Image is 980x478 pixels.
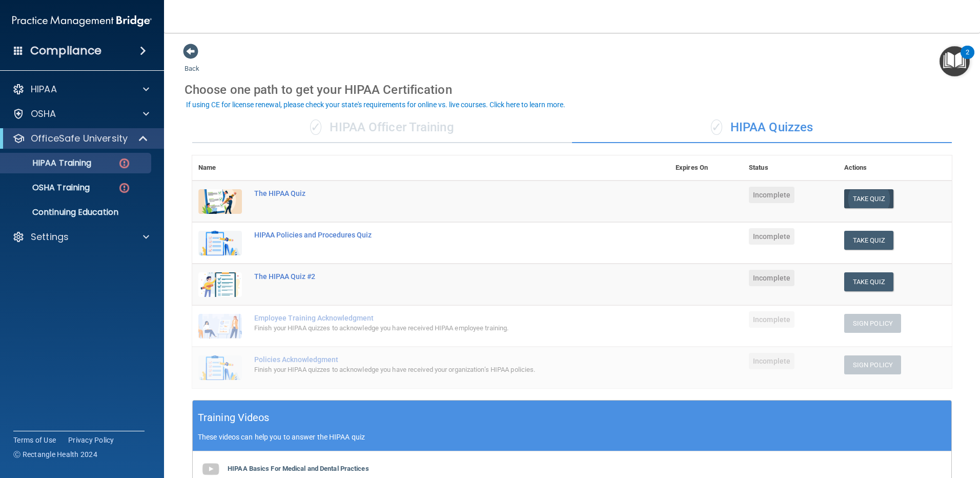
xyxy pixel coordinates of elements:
span: Incomplete [749,311,794,328]
a: Terms of Use [13,435,56,445]
span: Incomplete [749,353,794,369]
p: OfficeSafe University [31,132,128,145]
a: OSHA [12,108,149,120]
a: HIPAA [12,83,149,95]
img: danger-circle.6113f641.png [118,157,131,170]
div: If using CE for license renewal, please check your state's requirements for online vs. live cours... [186,101,565,108]
p: These videos can help you to answer the HIPAA quiz [198,433,946,441]
button: Sign Policy [844,355,901,374]
button: Take Quiz [844,189,893,208]
div: Finish your HIPAA quizzes to acknowledge you have received your organization’s HIPAA policies. [254,364,618,376]
img: danger-circle.6113f641.png [118,182,131,194]
span: Incomplete [749,187,794,203]
a: Settings [12,231,149,243]
th: Expires On [669,155,743,181]
th: Actions [838,155,952,181]
button: Take Quiz [844,231,893,250]
h4: Compliance [30,44,101,58]
b: HIPAA Basics For Medical and Dental Practices [228,465,369,472]
span: ✓ [711,120,722,135]
a: Privacy Policy [68,435,114,445]
span: Incomplete [749,270,794,286]
p: Settings [31,231,69,243]
button: Take Quiz [844,272,893,291]
div: HIPAA Policies and Procedures Quiz [254,231,618,239]
button: Sign Policy [844,314,901,333]
img: PMB logo [12,11,152,31]
p: OSHA [31,108,56,120]
iframe: Drift Widget Chat Controller [803,405,968,446]
div: Choose one path to get your HIPAA Certification [185,75,959,105]
div: HIPAA Officer Training [192,112,572,143]
span: Incomplete [749,228,794,245]
a: OfficeSafe University [12,132,149,145]
div: HIPAA Quizzes [572,112,952,143]
p: OSHA Training [7,183,90,193]
div: The HIPAA Quiz [254,189,618,197]
th: Status [743,155,838,181]
span: Ⓒ Rectangle Health 2024 [13,449,97,460]
div: The HIPAA Quiz #2 [254,272,618,281]
div: Policies Acknowledgment [254,355,618,364]
span: ✓ [310,120,321,135]
p: Continuing Education [7,207,147,217]
button: If using CE for license renewal, please check your state's requirements for online vs. live cours... [185,99,567,110]
p: HIPAA Training [7,158,91,168]
h5: Training Videos [198,409,270,427]
a: Back [185,52,199,72]
div: Employee Training Acknowledgment [254,314,618,322]
button: Open Resource Center, 2 new notifications [940,46,970,76]
div: Finish your HIPAA quizzes to acknowledge you have received HIPAA employee training. [254,322,618,334]
th: Name [192,155,248,181]
div: 2 [966,52,969,66]
p: HIPAA [31,83,57,95]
